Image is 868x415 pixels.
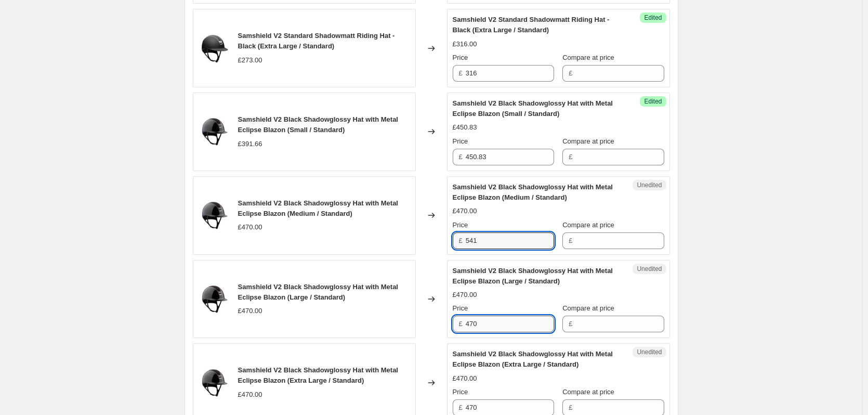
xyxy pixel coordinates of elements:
span: Samshield V2 Black Shadowglossy Hat with Metal Eclipse Blazon (Extra Large / Standard) [238,366,398,384]
div: £470.00 [238,222,262,232]
span: Samshield V2 Black Shadowglossy Hat with Metal Eclipse Blazon (Small / Standard) [238,115,398,134]
span: Edited [644,14,662,22]
span: £ [459,404,463,411]
div: £273.00 [238,55,262,66]
span: Compare at price [562,304,614,312]
span: Price [453,221,468,229]
span: £ [569,153,572,161]
span: Compare at price [562,388,614,396]
span: £ [459,153,463,161]
span: £ [569,404,572,411]
span: Unedited [637,348,662,356]
img: SS-V2-Glossy-Metal-Eclipse-1-min_80x.jpg [199,200,230,231]
span: Compare at price [562,54,614,61]
span: Samshield V2 Standard Shadowmatt Riding Hat - Black (Extra Large / Standard) [453,16,610,34]
span: Samshield V2 Black Shadowglossy Hat with Metal Eclipse Blazon (Medium / Standard) [453,183,613,201]
span: Samshield V2 Black Shadowglossy Hat with Metal Eclipse Blazon (Large / Standard) [238,283,398,301]
div: £470.00 [238,390,262,400]
span: Unedited [637,181,662,189]
div: £450.83 [453,122,477,133]
span: Price [453,54,468,61]
span: Compare at price [562,221,614,229]
div: £470.00 [453,290,477,300]
span: Samshield V2 Standard Shadowmatt Riding Hat - Black (Extra Large / Standard) [238,32,395,50]
span: £ [459,69,463,77]
span: Edited [644,97,662,106]
img: SH707_1_New-min_1_80x.jpg [199,33,230,64]
span: Samshield V2 Black Shadowglossy Hat with Metal Eclipse Blazon (Large / Standard) [453,267,613,285]
img: SS-V2-Glossy-Metal-Eclipse-1-min_80x.jpg [199,283,230,315]
span: Unedited [637,265,662,273]
img: SS-V2-Glossy-Metal-Eclipse-1-min_80x.jpg [199,367,230,398]
div: £316.00 [453,39,477,49]
span: Samshield V2 Black Shadowglossy Hat with Metal Eclipse Blazon (Extra Large / Standard) [453,350,613,368]
span: £ [569,320,572,328]
span: Samshield V2 Black Shadowglossy Hat with Metal Eclipse Blazon (Small / Standard) [453,99,613,118]
div: £391.66 [238,139,262,149]
div: £470.00 [453,373,477,384]
span: Price [453,304,468,312]
span: £ [569,237,572,244]
span: £ [459,237,463,244]
img: SS-V2-Glossy-Metal-Eclipse-1-min_80x.jpg [199,116,230,147]
div: £470.00 [453,206,477,216]
span: Price [453,137,468,145]
span: Price [453,388,468,396]
span: £ [459,320,463,328]
span: Compare at price [562,137,614,145]
span: £ [569,69,572,77]
span: Samshield V2 Black Shadowglossy Hat with Metal Eclipse Blazon (Medium / Standard) [238,199,398,217]
div: £470.00 [238,306,262,316]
